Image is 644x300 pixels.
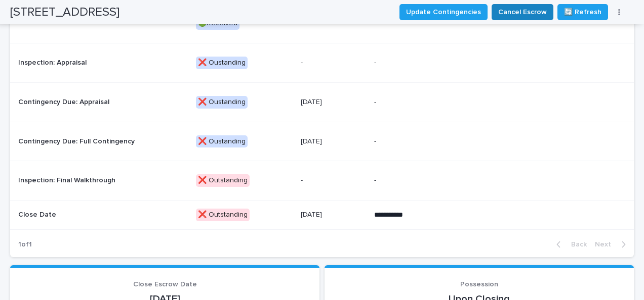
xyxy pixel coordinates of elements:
[133,281,197,288] span: Close Escrow Date
[492,4,553,20] button: Cancel Escrow
[374,59,551,67] p: -
[374,176,551,185] p: -
[10,232,40,257] p: 1 of 1
[10,43,634,82] tr: Inspection: AppraisalInspection: Appraisal ❌ Oustanding-- -
[374,98,551,107] p: -
[460,281,498,288] span: Possession
[10,201,634,230] tr: Close DateClose Date ❌ Outstanding[DATE][DATE] **** **** *
[301,174,305,185] p: -
[18,135,137,146] p: Contingency Due: Full Contingency
[399,4,488,20] button: Update Contingencies
[196,57,248,69] div: ❌ Oustanding
[18,96,111,107] p: Contingency Due: Appraisal
[595,241,617,248] span: Next
[196,135,248,148] div: ❌ Oustanding
[18,209,58,219] p: Close Date
[374,137,551,146] p: -
[406,7,481,17] span: Update Contingencies
[548,240,591,249] button: Back
[301,209,324,219] p: [DATE]
[301,96,324,107] p: [DATE]
[591,240,634,249] button: Next
[301,57,305,67] p: -
[196,209,250,221] div: ❌ Outstanding
[10,161,634,201] tr: Inspection: Final WalkthroughInspection: Final Walkthrough ❌ Outstanding-- -
[10,5,119,20] h2: [STREET_ADDRESS]
[10,82,634,122] tr: Contingency Due: AppraisalContingency Due: Appraisal ❌ Oustanding[DATE][DATE] -
[565,241,587,248] span: Back
[18,174,117,185] p: Inspection: Final Walkthrough
[301,135,324,146] p: [DATE]
[196,96,248,109] div: ❌ Oustanding
[557,4,608,20] button: 🔄 Refresh
[498,7,547,17] span: Cancel Escrow
[564,7,601,17] span: 🔄 Refresh
[196,174,250,187] div: ❌ Outstanding
[10,122,634,161] tr: Contingency Due: Full ContingencyContingency Due: Full Contingency ❌ Oustanding[DATE][DATE] -
[18,57,89,67] p: Inspection: Appraisal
